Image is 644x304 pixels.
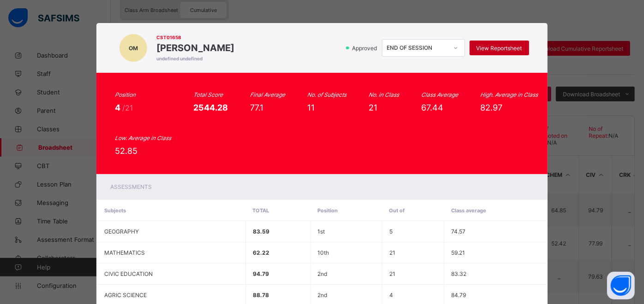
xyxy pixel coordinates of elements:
span: Class average [451,207,486,214]
span: 4 [389,292,393,298]
span: CST01658 [156,35,234,40]
i: Position [115,91,136,98]
span: [PERSON_NAME] [156,42,234,53]
span: AGRIC SCIENCE [104,292,147,298]
span: Subjects [104,207,126,214]
i: No. of Subjects [307,91,346,98]
span: MATHEMATICS [104,249,145,256]
span: 5 [389,228,393,235]
span: 4 [115,103,122,112]
span: 82.97 [480,103,502,112]
span: 1st [318,228,325,235]
span: Total [252,207,269,214]
span: Approved [352,45,380,52]
span: 83.59 [253,228,269,235]
i: Low. Average in Class [115,134,171,141]
span: CIVIC EDUCATION [104,270,153,277]
span: 21 [369,103,377,112]
span: 74.57 [451,228,465,235]
span: 21 [389,249,395,256]
i: Final Average [250,91,285,98]
span: 2nd [318,292,328,298]
span: 2nd [318,270,328,277]
span: 94.79 [253,270,269,277]
span: 11 [307,103,315,112]
span: 77.1 [250,103,263,112]
i: High. Average in Class [480,91,538,98]
span: Out of [389,207,405,214]
i: No. in Class [369,91,399,98]
span: 10th [318,249,329,256]
span: 67.44 [421,103,443,112]
span: 2544.28 [193,103,228,112]
i: Total Score [193,91,223,98]
span: undefined undefined [156,56,234,61]
span: 84.79 [451,292,466,298]
span: GEOGRAPHY [104,228,139,235]
span: Position [317,207,338,214]
span: /21 [122,103,133,112]
span: 52.85 [115,146,137,156]
i: Class Average [421,91,458,98]
span: 59.21 [451,249,465,256]
span: 21 [389,270,395,277]
span: 88.78 [253,292,269,298]
button: Open asap [607,272,635,299]
span: View Reportsheet [477,45,522,52]
span: Assessments [110,183,152,190]
span: OM [129,45,138,52]
div: END OF SESSION [387,45,448,52]
span: 83.32 [451,270,466,277]
span: 62.22 [253,249,269,256]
